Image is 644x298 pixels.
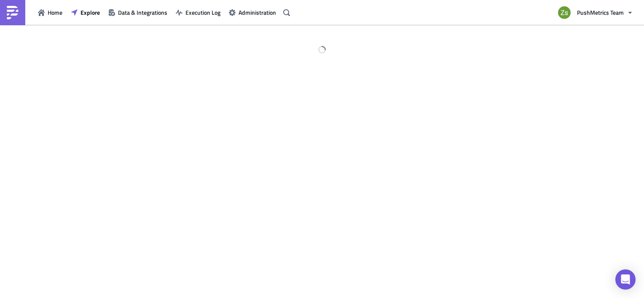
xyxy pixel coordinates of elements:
span: Explore [80,8,100,17]
button: Explore [67,6,104,19]
span: Execution Log [185,8,220,17]
button: Home [34,6,67,19]
span: PushMetrics Team [577,8,624,17]
div: Open Intercom Messenger [615,269,636,290]
button: Data & Integrations [104,6,172,19]
span: Administration [239,8,276,17]
button: Execution Log [172,6,225,19]
img: PushMetrics [6,6,19,19]
span: Data & Integrations [118,8,167,17]
button: Administration [225,6,280,19]
button: PushMetrics Team [553,3,638,22]
span: Home [48,8,62,17]
img: Avatar [557,5,572,20]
